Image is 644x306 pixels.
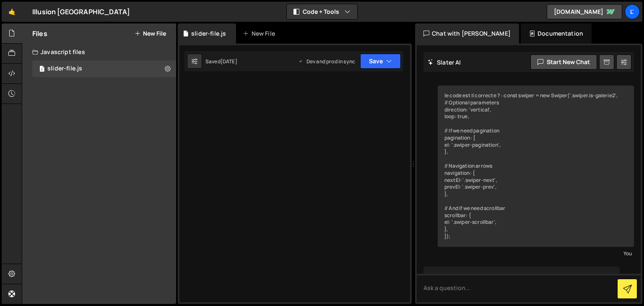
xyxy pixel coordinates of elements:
button: Start new chat [530,54,597,70]
h2: Files [32,29,47,38]
div: Chat with [PERSON_NAME] [415,23,519,44]
div: New File [243,29,278,38]
div: You [440,249,632,258]
div: Javascript files [22,44,176,60]
a: [DOMAIN_NAME] [547,4,622,19]
div: Illusion [GEOGRAPHIC_DATA] [32,7,130,17]
div: le code est il correcte ? : const swiper = new Swiper('.swiper.is-galerie2', // Optional paramete... [438,86,634,247]
button: Save [360,54,401,69]
h2: Slater AI [428,58,461,66]
span: 1 [39,66,44,73]
div: Dev and prod in sync [298,58,355,65]
div: [DATE] [221,58,237,65]
button: New File [135,30,166,37]
div: slider-file.js [47,65,82,73]
a: 🤙 [2,2,22,22]
div: slider-file.js [191,29,226,38]
button: Code + Tools [287,4,357,19]
div: Saved [205,58,237,65]
a: L' [625,4,640,19]
div: Documentation [521,23,592,44]
div: 16569/45286.js [32,60,176,77]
